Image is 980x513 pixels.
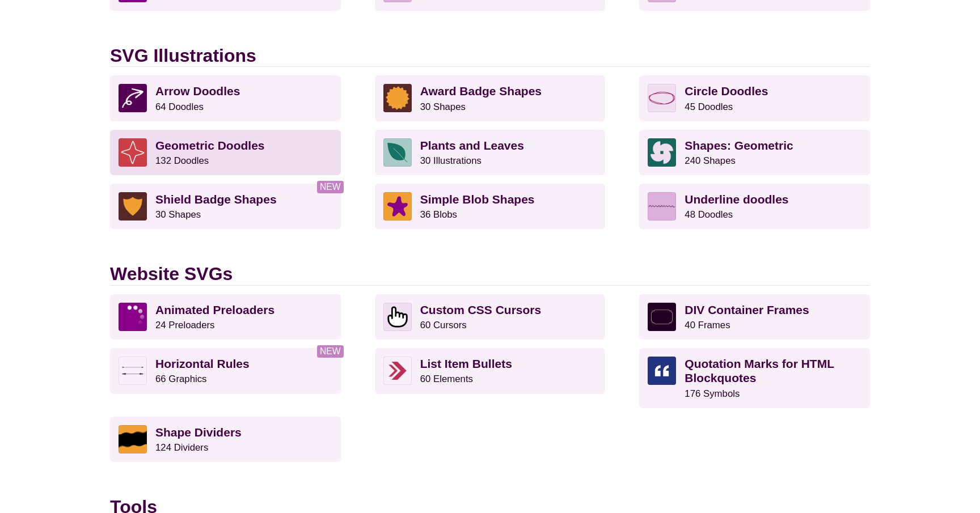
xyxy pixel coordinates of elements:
[420,84,542,97] strong: Award Badge Shapes
[685,139,793,152] strong: Shapes: Geometric
[420,374,473,384] small: 60 Elements
[420,357,512,370] strong: List Item Bullets
[648,192,676,221] img: hand-drawn underline waves
[155,357,250,370] strong: Horizontal Rules
[155,374,206,384] small: 66 Graphics
[420,320,467,330] small: 60 Cursors
[639,348,870,408] a: Quotation Marks for HTML Blockquotes176 Symbols
[119,192,147,221] img: Shield Badge Shape
[155,139,265,152] strong: Geometric Doodles
[685,101,733,112] small: 45 Doodles
[648,303,676,331] img: fancy vintage frame
[639,130,870,175] a: Shapes: Geometric240 Shapes
[685,155,736,166] small: 240 Shapes
[155,155,209,166] small: 132 Doodles
[155,209,201,220] small: 30 Shapes
[375,294,606,340] a: Custom CSS Cursors60 Cursors
[639,184,870,229] a: Underline doodles48 Doodles
[155,303,274,316] strong: Animated Preloaders
[110,75,341,121] a: Arrow Doodles64 Doodles
[110,417,341,462] a: Shape Dividers124 Dividers
[110,45,870,67] h2: SVG Illustrations
[155,320,214,330] small: 24 Preloaders
[119,303,147,331] img: spinning loading animation fading dots in circle
[420,101,466,112] small: 30 Shapes
[420,209,457,220] small: 36 Blobs
[155,193,277,206] strong: Shield Badge Shapes
[685,357,834,384] strong: Quotation Marks for HTML Blockquotes
[119,84,147,112] img: twisting arrow
[685,209,733,220] small: 48 Doodles
[383,303,412,331] img: Hand pointer icon
[420,139,524,152] strong: Plants and Leaves
[155,442,208,453] small: 124 Dividers
[155,101,204,112] small: 64 Doodles
[685,303,809,316] strong: DIV Container Frames
[639,75,870,121] a: Circle Doodles45 Doodles
[110,263,870,285] h2: Website SVGs
[155,426,242,439] strong: Shape Dividers
[110,130,341,175] a: Geometric Doodles132 Doodles
[383,138,412,167] img: vector leaf
[383,357,412,385] img: Dual chevrons icon
[375,75,606,121] a: Award Badge Shapes30 Shapes
[685,388,740,399] small: 176 Symbols
[685,320,730,330] small: 40 Frames
[119,357,147,385] img: Arrowhead caps on a horizontal rule line
[685,193,788,206] strong: Underline doodles
[155,84,240,97] strong: Arrow Doodles
[420,193,535,206] strong: Simple Blob Shapes
[420,303,542,316] strong: Custom CSS Cursors
[685,84,768,97] strong: Circle Doodles
[648,138,676,167] img: pinwheel shape made of half circles over green background
[383,192,412,221] img: starfish blob
[648,84,676,112] img: svg double circle
[110,184,341,229] a: Shield Badge Shapes30 Shapes
[119,425,147,453] img: Waves section divider
[639,294,870,340] a: DIV Container Frames40 Frames
[119,138,147,167] img: hand-drawn star outline doodle
[648,357,676,385] img: open quotation mark square and round
[110,294,341,340] a: Animated Preloaders24 Preloaders
[375,184,606,229] a: Simple Blob Shapes36 Blobs
[375,130,606,175] a: Plants and Leaves30 Illustrations
[375,348,606,393] a: List Item Bullets60 Elements
[383,84,412,112] img: Award Badge Shape
[110,348,341,393] a: Horizontal Rules66 Graphics
[420,155,481,166] small: 30 Illustrations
